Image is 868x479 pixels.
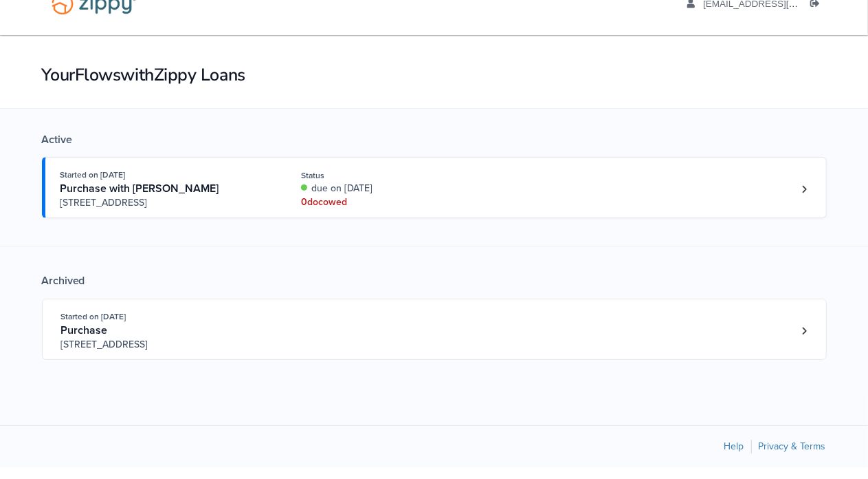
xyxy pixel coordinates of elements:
a: Loan number 4263577 [794,179,815,200]
span: Started on [DATE] [60,170,126,180]
span: [STREET_ADDRESS] [60,196,270,210]
a: Open loan 4263577 [42,157,827,218]
div: Archived [42,274,827,288]
div: Active [42,133,827,147]
span: Purchase [61,323,108,337]
div: due on [DATE] [301,182,485,195]
a: Privacy & Terms [759,440,826,452]
a: Help [724,440,744,452]
div: Status [301,169,485,182]
h1: Your Flows with Zippy Loans [42,63,827,87]
span: Started on [DATE] [61,312,126,321]
a: Open loan 4262751 [42,299,827,360]
span: Purchase with [PERSON_NAME] [60,182,219,195]
div: 0 doc owed [301,195,485,209]
a: Loan number 4262751 [794,321,815,341]
span: [STREET_ADDRESS] [61,338,271,352]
